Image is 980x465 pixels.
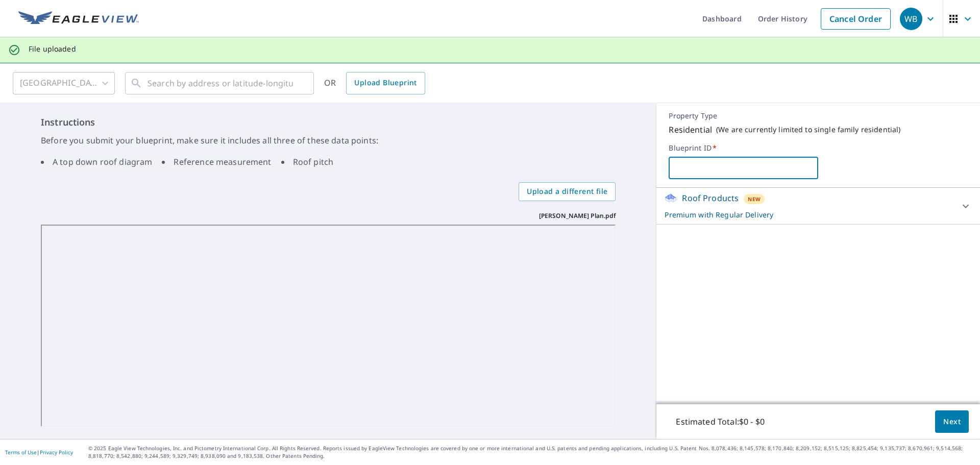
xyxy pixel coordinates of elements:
[41,115,616,129] h6: Instructions
[162,156,271,168] li: Reference measurement
[665,209,953,220] p: Premium with Regular Delivery
[539,211,616,221] p: [PERSON_NAME] Plan.pdf
[669,124,712,136] p: Residential
[88,445,975,460] p: © 2025 Eagle View Technologies, Inc. and Pictometry International Corp. All Rights Reserved. Repo...
[346,72,425,94] a: Upload Blueprint
[527,185,607,198] span: Upload a different file
[935,410,969,433] button: Next
[354,77,416,89] span: Upload Blueprint
[324,72,425,94] div: OR
[40,449,73,456] a: Privacy Policy
[682,192,739,204] p: Roof Products
[669,143,968,153] label: Blueprint ID
[519,182,616,201] label: Upload a different file
[900,8,922,30] div: WB
[665,192,972,220] div: Roof ProductsNewPremium with Regular Delivery
[281,156,334,168] li: Roof pitch
[748,195,761,203] span: New
[29,44,76,54] p: File uploaded
[13,69,115,97] div: [GEOGRAPHIC_DATA]
[668,410,772,433] p: Estimated Total: $0 - $0
[716,125,900,134] p: ( We are currently limited to single family residential )
[943,415,961,428] span: Next
[18,11,139,27] img: EV Logo
[148,69,293,97] input: Search by address or latitude-longitude
[41,225,616,427] iframe: Brantner Plan.pdf
[5,449,37,456] a: Terms of Use
[41,134,616,146] p: Before you submit your blueprint, make sure it includes all three of these data points:
[669,111,968,120] p: Property Type
[821,8,891,30] a: Cancel Order
[41,156,152,168] li: A top down roof diagram
[5,449,73,455] p: |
